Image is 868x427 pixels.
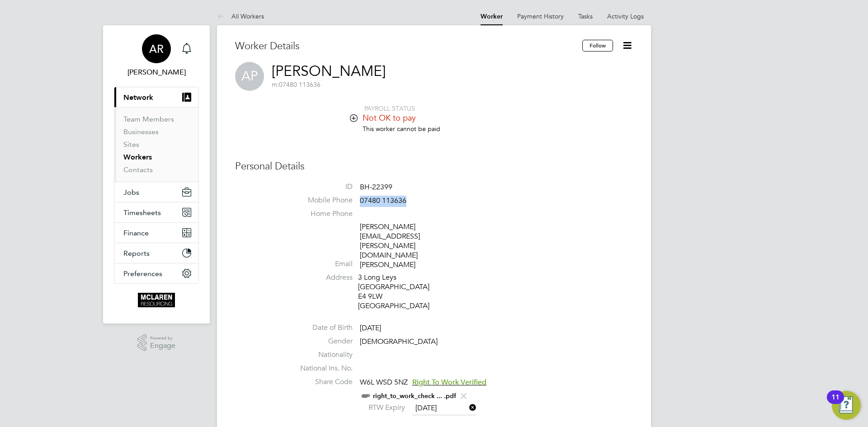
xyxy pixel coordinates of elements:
div: Network [114,107,198,182]
a: Businesses [123,127,159,136]
a: Tasks [578,12,593,20]
a: [PERSON_NAME] [272,62,386,80]
label: Gender [289,337,353,346]
label: National Ins. No. [289,364,353,373]
nav: Main navigation [103,25,210,324]
span: Jobs [123,188,139,197]
span: m: [272,80,279,89]
a: Contacts [123,165,153,174]
span: This worker cannot be paid [363,125,440,133]
label: Email [289,259,353,269]
span: [DATE] [360,324,381,333]
label: Address [289,273,353,282]
button: Preferences [114,263,198,283]
span: Not OK to pay [363,113,416,123]
span: 07480 113636 [360,196,406,205]
img: mclaren-logo-retina.png [138,293,175,307]
button: Jobs [114,182,198,202]
label: Home Phone [289,209,353,219]
a: [PERSON_NAME][EMAIL_ADDRESS][PERSON_NAME][DOMAIN_NAME][PERSON_NAME] [360,222,420,269]
span: Timesheets [123,208,161,217]
span: PAYROLL STATUS [364,104,415,113]
a: Workers [123,153,152,161]
span: [DEMOGRAPHIC_DATA] [360,337,438,346]
span: BH-22399 [360,183,392,192]
span: Arek Roziewicz [114,67,199,78]
label: Mobile Phone [289,196,353,205]
span: 07480 113636 [272,80,321,89]
label: Nationality [289,350,353,360]
span: Finance [123,229,149,237]
span: Right To Work Verified [412,378,486,387]
button: Timesheets [114,202,198,222]
input: Select one [412,402,476,415]
a: Payment History [517,12,564,20]
button: Reports [114,243,198,263]
a: Sites [123,140,139,149]
a: Team Members [123,115,174,123]
span: Network [123,93,153,102]
label: RTW Expiry [360,403,405,413]
button: Open Resource Center, 11 new notifications [832,391,861,420]
div: 11 [831,397,840,409]
label: ID [289,182,353,192]
span: Reports [123,249,150,258]
a: Activity Logs [607,12,644,20]
span: AP [235,62,264,91]
label: Date of Birth [289,323,353,333]
a: All Workers [217,12,264,20]
span: W6L WSD 5NZ [360,378,408,387]
h3: Personal Details [235,160,633,173]
h3: Worker Details [235,40,582,53]
button: Finance [114,223,198,243]
span: AR [149,43,164,55]
button: Network [114,87,198,107]
a: AR[PERSON_NAME] [114,34,199,78]
label: Share Code [289,377,353,387]
a: Powered byEngage [137,334,176,352]
span: Engage [150,342,175,350]
span: Preferences [123,269,162,278]
button: Follow [582,40,613,52]
span: Powered by [150,334,175,342]
div: 3 Long Leys [GEOGRAPHIC_DATA] E4 9LW [GEOGRAPHIC_DATA] [358,273,444,310]
a: right_to_work_check ... .pdf [373,392,456,400]
a: Worker [481,13,503,20]
a: Go to home page [114,293,199,307]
